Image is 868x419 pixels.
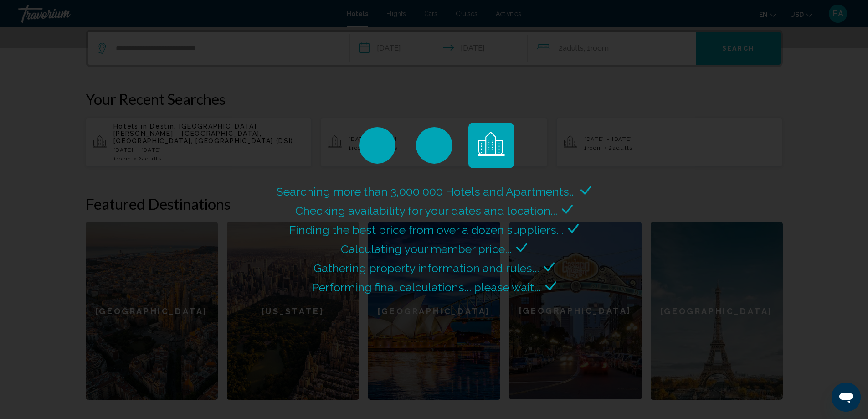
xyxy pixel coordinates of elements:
[832,383,861,412] iframe: Button to launch messaging window
[289,223,563,237] span: Finding the best price from over a dozen suppliers...
[295,204,557,217] span: Checking availability for your dates and location...
[312,280,541,294] span: Performing final calculations... please wait...
[277,185,576,198] span: Searching more than 3,000,000 Hotels and Apartments...
[341,242,512,256] span: Calculating your member price...
[313,261,539,275] span: Gathering property information and rules...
